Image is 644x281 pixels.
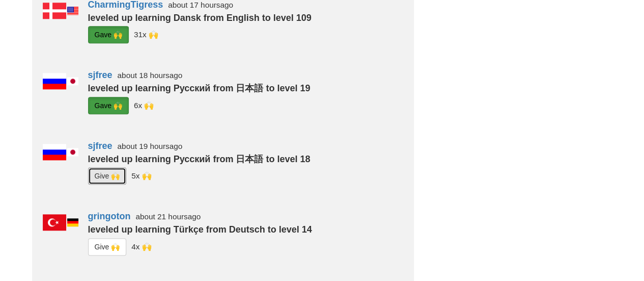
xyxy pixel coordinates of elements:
small: about 17 hours ago [168,1,233,9]
small: monsieur66<br />white_rabbit.<br />Hexx_Kitty<br />Romolo_Ricci<br />Esperanza.<br />Determined-T... [134,30,158,39]
a: sjfree [88,141,113,151]
a: gringoton [88,211,131,221]
strong: leveled up learning Türkçe from Deutsch to level 14 [88,224,312,235]
button: Gave 🙌 [88,97,129,114]
button: Give 🙌 [88,167,127,185]
small: about 18 hours ago [118,71,183,80]
strong: leveled up learning Dansk from English to level 109 [88,13,312,23]
small: about 21 hours ago [135,212,201,221]
a: sjfree [88,70,113,80]
small: _cmns<br />19cupsofcoffee<br />Morela<br />sjfree [131,242,151,250]
button: Give 🙌 [88,238,127,256]
button: Gave 🙌 [88,26,129,43]
strong: leveled up learning Русский from 日本語 to level 18 [88,154,311,164]
small: about 19 hours ago [118,142,183,150]
strong: leveled up learning Русский from 日本語 to level 19 [88,83,311,93]
small: white_rabbit.<br />_cmns<br />gringoton<br />19cupsofcoffee<br />CharmingTigress [131,171,151,180]
small: monsieur66<br />white_rabbit.<br />_cmns<br />gringoton<br />19cupsofcoffee<br />CharmingTigress [134,101,154,110]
